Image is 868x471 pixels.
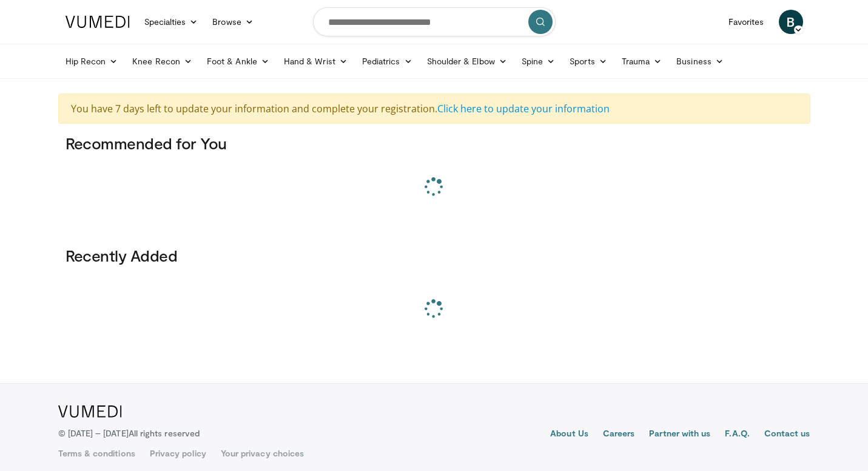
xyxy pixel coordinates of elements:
a: About Us [550,427,588,442]
h3: Recommended for You [66,134,803,153]
a: Terms & conditions [58,447,135,459]
a: Privacy policy [150,447,206,459]
a: Partner with us [649,427,710,442]
p: © [DATE] – [DATE] [58,427,200,439]
a: Hip Recon [58,49,126,73]
a: Your privacy choices [221,447,304,459]
a: F.A.Q. [725,427,749,442]
a: Pediatrics [355,49,420,73]
a: Spine [514,49,562,73]
img: VuMedi Logo [58,405,122,418]
a: Click here to update your information [437,102,610,115]
input: Search topics, interventions [313,7,556,36]
a: Browse [205,10,261,34]
a: Trauma [614,49,670,73]
a: Contact us [764,427,810,442]
a: Business [669,49,731,73]
a: Sports [562,49,614,73]
a: Foot & Ankle [200,49,277,73]
a: Hand & Wrist [277,49,355,73]
a: Shoulder & Elbow [420,49,514,73]
a: Specialties [137,10,206,34]
a: Favorites [721,10,772,34]
a: B [779,10,803,34]
span: All rights reserved [129,428,200,438]
img: VuMedi Logo [66,16,130,28]
a: Careers [603,427,635,442]
a: Knee Recon [125,49,200,73]
h3: Recently Added [66,246,803,265]
div: You have 7 days left to update your information and complete your registration. [58,93,810,124]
